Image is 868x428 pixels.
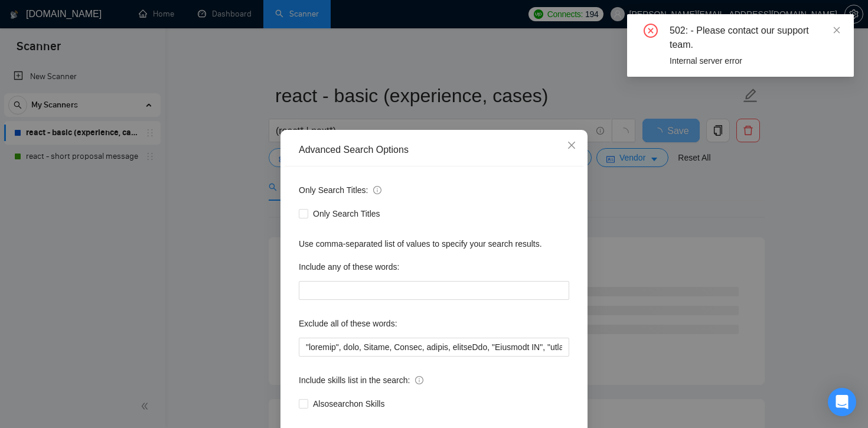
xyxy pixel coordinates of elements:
[373,186,381,194] span: info-circle
[308,207,385,220] span: Only Search Titles
[415,376,423,384] span: info-circle
[308,397,389,410] span: Also search on Skills
[299,184,381,197] span: Only Search Titles:
[828,388,856,416] div: Open Intercom Messenger
[567,141,576,150] span: close
[833,26,841,34] span: close
[670,24,840,52] div: 502: - Please contact our support team.
[644,24,658,38] span: close-circle
[299,237,569,250] div: Use comma-separated list of values to specify your search results.
[670,54,840,67] div: Internal server error
[299,374,423,387] span: Include skills list in the search:
[299,314,397,333] label: Exclude all of these words:
[556,130,588,162] button: Close
[299,143,569,156] div: Advanced Search Options
[299,257,399,276] label: Include any of these words:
